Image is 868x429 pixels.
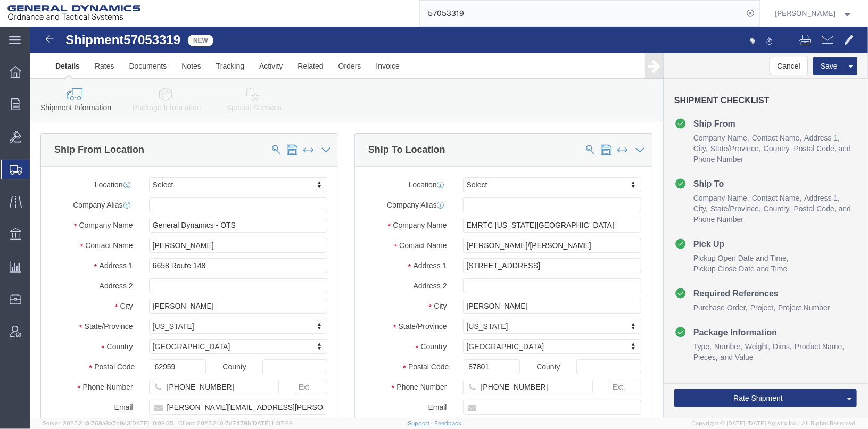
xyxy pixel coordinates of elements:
[43,420,173,426] span: Server: 2025.21.0-769a9a7b8c3
[130,420,173,426] span: [DATE] 10:09:35
[775,7,854,20] button: [PERSON_NAME]
[30,27,868,418] iframe: FS Legacy Container
[408,420,434,426] a: Support
[251,420,293,426] span: [DATE] 11:37:29
[691,419,855,428] span: Copyright © [DATE]-[DATE] Agistix Inc., All Rights Reserved
[178,420,293,426] span: Client: 2025.21.0-7d7479b
[775,7,836,19] span: Tim Schaffer
[420,1,743,26] input: Search for shipment number, reference number
[7,5,140,21] img: logo
[434,420,461,426] a: Feedback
